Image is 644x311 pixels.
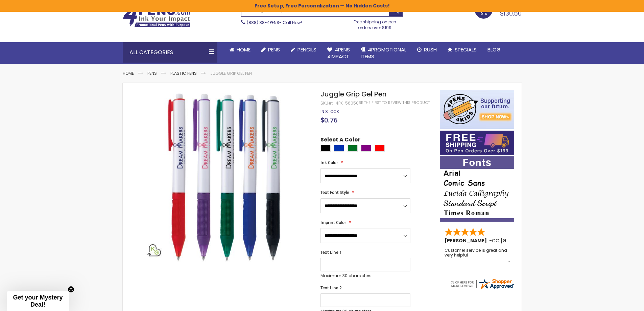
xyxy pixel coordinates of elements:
[482,42,506,57] a: Blog
[375,145,385,152] div: Red
[320,109,339,114] span: In stock
[224,42,256,57] a: Home
[412,42,442,57] a: Rush
[348,145,358,152] div: Green
[136,89,312,265] img: Juggle Grip Gel Pen
[247,20,279,25] a: (888) 88-4PENS
[492,237,500,244] span: CO
[322,42,355,64] a: 4Pens4impact
[361,46,406,60] span: 4PROMOTIONAL ITEMS
[268,46,280,53] span: Pens
[320,273,410,279] p: Maximum 30 characters
[170,70,197,76] a: Plastic Pens
[123,6,190,27] img: 4Pens Custom Pens and Promotional Products
[320,249,342,255] span: Text Line 1
[147,70,157,76] a: Pens
[68,286,74,293] button: Close teaser
[588,293,644,311] iframe: Google Customer Reviews
[320,136,360,145] span: Select A Color
[320,285,342,291] span: Text Line 2
[256,42,285,57] a: Pens
[285,42,322,57] a: Pencils
[210,71,252,76] li: Juggle Grip Gel Pen
[361,145,371,152] div: Purple
[13,294,63,308] span: Get your Mystery Deal!
[489,237,550,244] span: - ,
[327,46,350,60] span: 4Pens 4impact
[320,100,333,106] strong: SKU
[336,101,359,106] div: 4PK-56050
[450,286,515,291] a: 4pens.com certificate URL
[440,90,514,129] img: 4pens 4 kids
[320,220,346,225] span: Imprint Color
[487,46,501,53] span: Blog
[440,156,514,222] img: font-personalization-examples
[237,46,251,53] span: Home
[123,70,134,76] a: Home
[355,42,412,64] a: 4PROMOTIONALITEMS
[320,115,337,125] span: $0.76
[123,42,217,63] div: All Categories
[455,46,477,53] span: Specials
[320,109,339,114] div: Availability
[320,190,349,195] span: Text Font Style
[424,46,437,53] span: Rush
[442,42,482,57] a: Specials
[440,131,514,155] img: Free shipping on orders over $199
[450,278,515,290] img: 4pens.com widget logo
[320,145,331,152] div: Black
[445,237,489,244] span: [PERSON_NAME]
[7,291,69,311] div: Get your Mystery Deal!Close teaser
[297,46,316,53] span: Pencils
[320,160,338,165] span: Ink Color
[334,145,344,152] div: Blue
[501,237,550,244] span: [GEOGRAPHIC_DATA]
[247,20,302,25] span: - Call Now!
[500,9,522,18] span: $130.50
[359,100,430,105] a: Be the first to review this product
[445,248,510,263] div: Customer service is great and very helpful
[347,17,403,30] div: Free shipping on pen orders over $199
[320,89,386,99] span: Juggle Grip Gel Pen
